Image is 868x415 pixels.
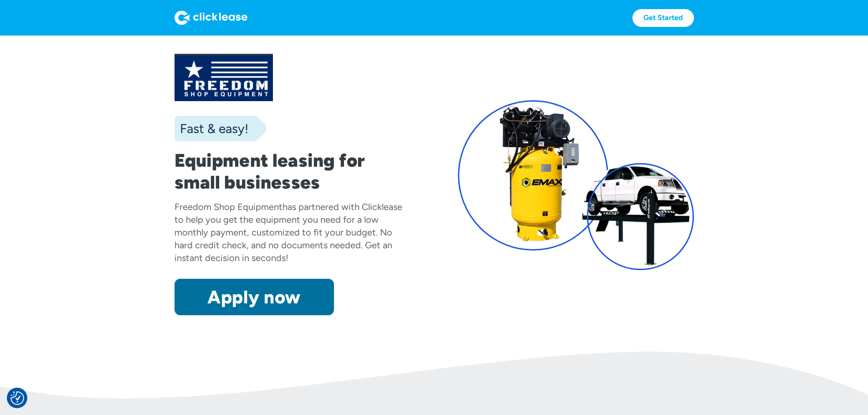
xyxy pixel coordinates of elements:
a: Apply now [175,279,334,315]
div: Freedom Shop Equipment [175,201,282,212]
img: Logo [175,10,247,25]
div: has partnered with Clicklease to help you get the equipment you need for a low monthly payment, c... [175,201,402,263]
a: Get Started [632,9,694,27]
h1: Equipment leasing for small businesses [175,149,411,193]
img: Revisit consent button [10,391,24,405]
div: Fast & easy! [175,119,248,138]
button: Consent Preferences [10,391,24,405]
